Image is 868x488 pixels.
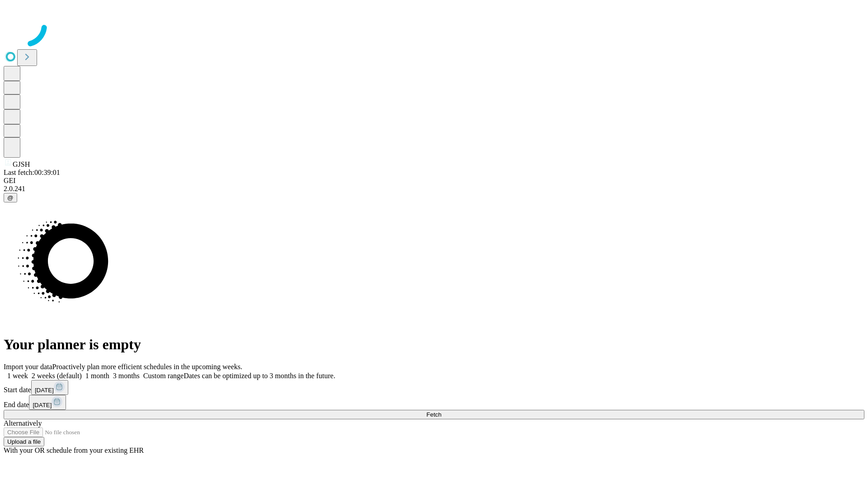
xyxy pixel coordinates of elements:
[143,372,184,380] span: Custom range
[13,160,30,168] span: GJSH
[33,402,52,408] span: [DATE]
[4,419,42,427] span: Alternatively
[4,437,44,446] button: Upload a file
[4,446,144,454] span: With your OR schedule from your existing EHR
[184,372,335,380] span: Dates can be optimized up to 3 months in the future.
[426,411,441,418] span: Fetch
[4,363,52,371] span: Import your data
[4,177,864,185] div: GEI
[4,193,17,202] button: @
[7,194,14,201] span: @
[4,395,864,410] div: End date
[7,372,28,380] span: 1 week
[4,380,864,395] div: Start date
[4,336,864,353] h1: Your planner is empty
[35,387,54,394] span: [DATE]
[4,410,864,419] button: Fetch
[4,185,864,193] div: 2.0.241
[4,169,60,176] span: Last fetch: 00:39:01
[31,380,68,395] button: [DATE]
[52,363,242,371] span: Proactively plan more efficient schedules in the upcoming weeks.
[113,372,140,380] span: 3 months
[85,372,109,380] span: 1 month
[32,372,82,380] span: 2 weeks (default)
[29,395,66,410] button: [DATE]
